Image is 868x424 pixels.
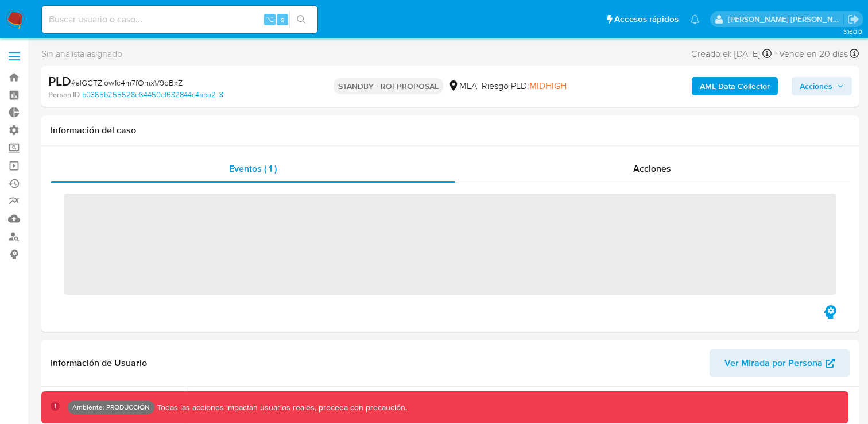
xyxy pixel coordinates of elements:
p: STANDBY - ROI PROPOSAL [334,78,443,94]
button: Ver Mirada por Persona [710,349,850,377]
div: Creado el: [DATE] [691,46,772,61]
span: Acciones [800,77,832,95]
span: # alGGTZIow1c4m7fOmxV9dBxZ [71,77,183,88]
span: ‌ [64,194,836,295]
p: Todas las acciones impactan usuarios reales, proceda con precaución. [154,402,407,413]
span: s [281,14,284,25]
a: Salir [847,13,859,25]
button: search-icon [289,11,313,28]
span: Ver Mirada por Persona [724,349,823,377]
p: elkin.mantilla@mercadolibre.com.co [728,14,844,25]
span: MIDHIGH [529,79,567,92]
p: Ambiente: PRODUCCIÓN [72,405,150,410]
span: Acciones [633,162,671,175]
span: Riesgo PLD: [482,80,567,92]
h1: Información de Usuario [51,357,147,369]
button: AML Data Collector [692,77,778,95]
span: ⌥ [265,14,274,25]
div: MLA [448,80,477,92]
b: AML Data Collector [700,77,770,95]
a: b0365b255528e64450ef632844c4aba2 [82,90,223,100]
h1: Información del caso [51,125,850,136]
span: Sin analista asignado [41,48,122,60]
span: Vence en 20 días [779,48,848,60]
b: Person ID [48,90,80,100]
span: Eventos ( 1 ) [229,162,277,175]
a: Notificaciones [690,14,700,24]
span: - [774,46,777,61]
button: Acciones [792,77,852,95]
span: Accesos rápidos [614,13,679,25]
b: PLD [48,72,71,90]
input: Buscar usuario o caso... [42,12,317,27]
